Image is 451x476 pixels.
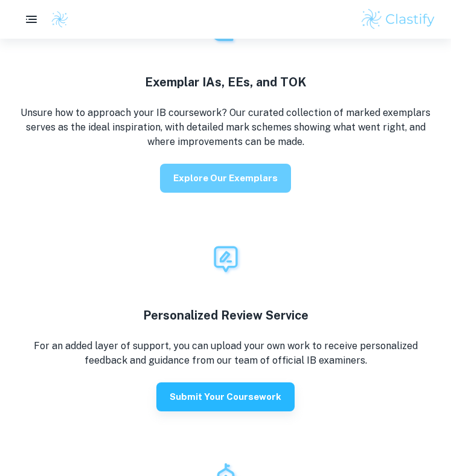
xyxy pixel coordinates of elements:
[360,7,437,31] img: Clastify logo
[208,241,244,277] img: Review
[51,10,69,28] img: Clastify logo
[14,306,437,324] h4: Personalized Review Service
[14,106,437,149] p: Unsure how to approach your IB coursework? Our curated collection of marked exemplars serves as t...
[160,164,291,193] button: Explore our exemplars
[160,172,291,183] a: Explore our exemplars
[43,10,69,28] a: Clastify logo
[14,73,437,91] h4: Exemplar IAs, EEs, and TOK
[156,382,295,411] button: Submit your coursework
[156,390,295,402] a: Submit your coursework
[14,339,437,368] p: For an added layer of support, you can upload your own work to receive personalized feedback and ...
